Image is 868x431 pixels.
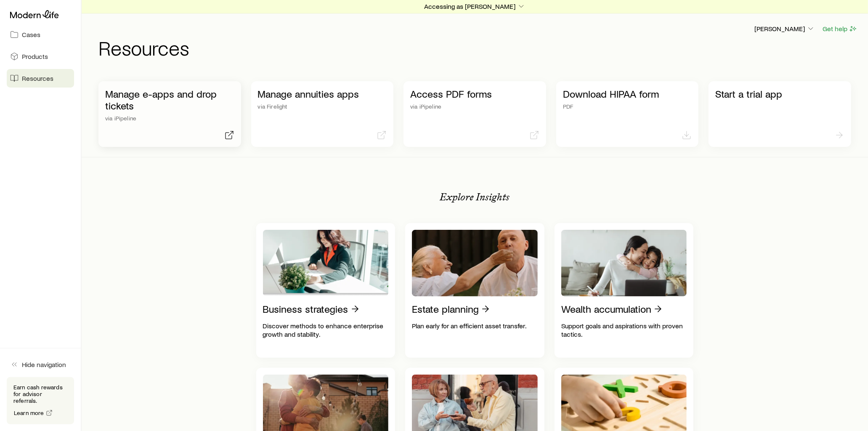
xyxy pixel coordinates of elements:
span: Hide navigation [22,360,66,369]
img: Business strategies [263,230,389,296]
span: Learn more [14,410,44,416]
p: Access PDF forms [410,88,539,100]
img: Wealth accumulation [561,230,687,296]
p: [PERSON_NAME] [754,24,815,33]
span: Resources [22,74,53,82]
p: Estate planning [412,303,479,315]
button: Hide navigation [7,355,74,374]
p: Download HIPAA form [563,88,692,100]
p: Discover methods to enhance enterprise growth and stability. [263,322,389,338]
p: PDF [563,103,692,110]
p: via Firelight [258,103,387,110]
div: Earn cash rewards for advisor referrals.Learn more [7,377,74,424]
a: Business strategiesDiscover methods to enhance enterprise growth and stability. [256,223,396,358]
p: Business strategies [263,303,348,315]
p: Start a trial app [715,88,844,100]
a: Resources [7,69,74,88]
span: Products [22,52,48,61]
button: [PERSON_NAME] [754,24,815,34]
a: Products [7,47,74,66]
p: via iPipeline [105,115,234,122]
a: Download HIPAA formPDF [556,81,699,147]
p: Wealth accumulation [561,303,651,315]
p: Earn cash rewards for advisor referrals. [13,384,67,404]
a: Cases [7,25,74,44]
p: Accessing as [PERSON_NAME] [424,2,526,11]
p: Manage e-apps and drop tickets [105,88,234,112]
p: Manage annuities apps [258,88,387,100]
span: Cases [22,30,40,39]
button: Get help [822,24,858,34]
p: via iPipeline [410,103,539,110]
p: Explore Insights [440,191,510,203]
p: Support goals and aspirations with proven tactics. [561,322,687,338]
p: Plan early for an efficient asset transfer. [412,322,538,330]
img: Estate planning [412,230,538,296]
a: Wealth accumulationSupport goals and aspirations with proven tactics. [555,223,694,358]
h1: Resources [98,37,858,58]
a: Estate planningPlan early for an efficient asset transfer. [405,223,544,358]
